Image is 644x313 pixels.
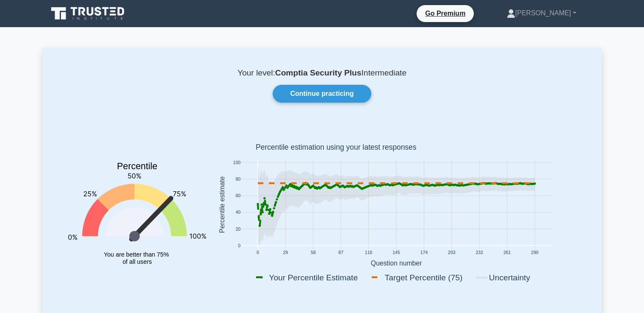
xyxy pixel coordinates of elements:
text: 100 [233,160,240,165]
text: 60 [235,194,240,198]
tspan: You are better than 75% [104,251,169,258]
a: Go Premium [420,8,470,19]
text: Percentile [117,162,158,172]
text: 0 [256,251,259,255]
b: Comptia Security Plus [275,68,362,77]
text: Question number [370,260,422,267]
text: 261 [503,251,511,255]
text: 80 [235,177,240,182]
text: 20 [235,227,240,232]
text: Percentile estimation using your latest responses [255,143,416,152]
a: [PERSON_NAME] [486,5,597,22]
text: 0 [238,243,240,248]
text: 203 [448,251,456,255]
p: Your level: Intermediate [63,68,581,78]
text: Percentile estimate [218,176,225,233]
text: 145 [392,251,400,255]
text: 58 [310,251,315,255]
text: 29 [283,251,288,255]
text: 174 [420,251,428,255]
text: 87 [338,251,343,255]
a: Continue practicing [273,85,371,103]
text: 290 [531,251,539,255]
text: 116 [365,251,372,255]
text: 40 [235,210,240,215]
text: 232 [475,251,483,255]
tspan: of all users [122,258,152,265]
